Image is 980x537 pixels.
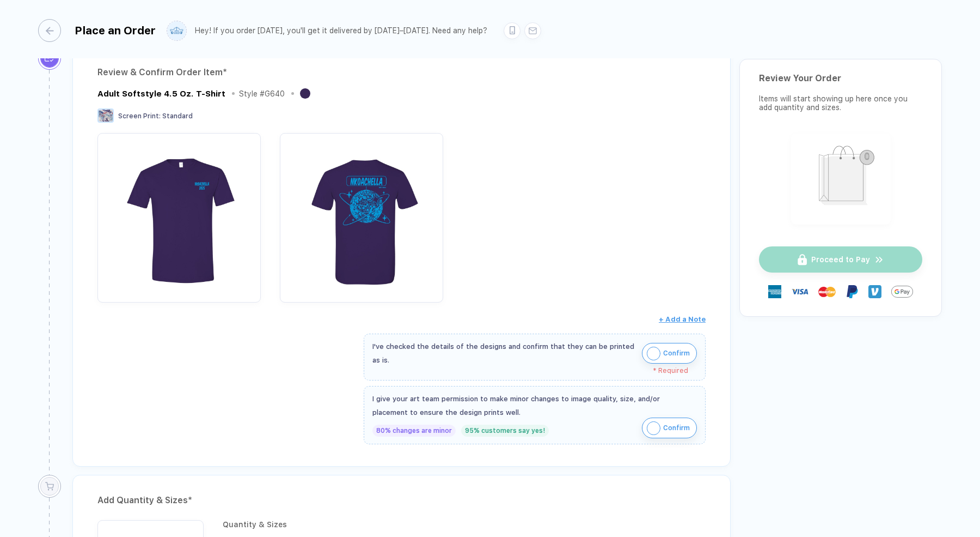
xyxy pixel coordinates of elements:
img: GPay [891,281,913,303]
div: Add Quantity & Sizes [97,492,706,509]
div: Hey! If you order [DATE], you'll get it delivered by [DATE]–[DATE]. Need any help? [195,26,487,35]
div: Review Your Order [759,73,922,83]
img: 1c60b3ce-50a5-4f5a-9483-d7ad4cec13cc_nt_back_1759425260433.jpg [285,138,438,291]
span: Confirm [663,345,690,362]
div: Adult Softstyle 4.5 Oz. T-Shirt [97,89,225,99]
img: express [768,285,781,298]
img: master-card [818,283,836,300]
div: 95% customers say yes! [461,425,549,437]
button: + Add a Note [659,311,706,328]
div: Place an Order [75,24,156,37]
div: I give your art team permission to make minor changes to image quality, size, and/or placement to... [372,392,697,419]
button: iconConfirm [642,343,697,364]
span: Standard [162,112,193,120]
img: icon [647,347,660,360]
div: Items will start showing up here once you add quantity and sizes. [759,94,922,112]
div: Style # G640 [239,89,285,98]
div: I've checked the details of the designs and confirm that they can be printed as is. [372,340,636,367]
img: Venmo [868,285,881,298]
div: Quantity & Sizes [223,520,706,529]
img: shopping_bag.png [796,138,886,218]
span: + Add a Note [659,315,706,323]
img: Screen Print [97,108,114,123]
div: Review & Confirm Order Item [97,64,706,81]
span: Screen Print : [118,112,161,120]
button: iconConfirm [642,418,697,438]
span: Confirm [663,419,690,437]
img: 1c60b3ce-50a5-4f5a-9483-d7ad4cec13cc_nt_front_1759425260430.jpg [103,138,255,291]
img: user profile [167,21,186,40]
img: icon [647,421,660,435]
img: visa [791,283,808,300]
img: Paypal [846,285,859,298]
div: 80% changes are minor [372,425,456,437]
div: * Required [372,367,688,375]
